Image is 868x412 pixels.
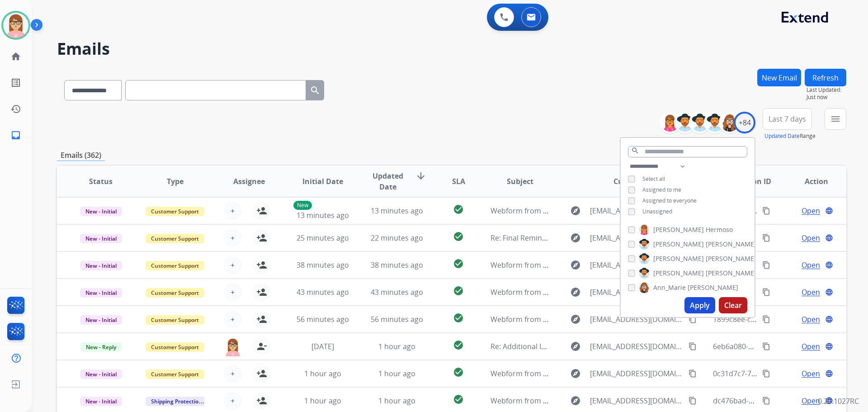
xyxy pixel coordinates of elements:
span: [DATE] [311,341,334,351]
span: Webform from [EMAIL_ADDRESS][DOMAIN_NAME] on [DATE] [491,396,695,406]
span: Customer Support [146,207,204,216]
span: 13 minutes ago [297,210,349,220]
mat-icon: explore [570,314,581,325]
mat-icon: language [825,207,833,215]
p: 0.20.1027RC [818,396,859,407]
mat-icon: person_add [256,395,267,406]
span: + [231,260,235,270]
mat-icon: check_circle [453,313,464,323]
span: Shipping Protection [146,397,208,406]
img: avatar [3,13,28,38]
span: 38 minutes ago [297,260,349,270]
span: Open [802,287,820,298]
mat-icon: list_alt [10,77,21,88]
span: Open [802,368,820,379]
span: Customer Support [146,315,204,325]
mat-icon: history [10,104,21,114]
mat-icon: content_copy [762,234,770,242]
mat-icon: check_circle [453,285,464,296]
span: Open [802,341,820,352]
span: [PERSON_NAME] [706,269,756,278]
mat-icon: person_add [256,205,267,216]
span: 1 hour ago [378,341,415,351]
span: + [231,205,235,216]
th: Action [772,166,846,197]
span: 25 minutes ago [297,233,349,243]
span: Webform from [EMAIL_ADDRESS][DOMAIN_NAME] on [DATE] [491,314,695,324]
mat-icon: language [825,288,833,296]
button: Apply [684,297,715,313]
span: Last 7 days [769,117,806,121]
span: 6eb6a080-d367-4967-b472-eb00cdbaa960 [713,341,854,351]
button: + [224,229,242,247]
button: Last 7 days [763,108,812,130]
div: +84 [734,112,755,133]
span: Customer [613,176,649,187]
span: 1 hour ago [378,369,415,379]
mat-icon: content_copy [762,369,770,378]
span: Type [167,176,184,187]
mat-icon: person_add [256,232,267,243]
span: 0c31d7c7-7153-4fa0-bd22-701d18931996 [713,369,851,379]
span: [PERSON_NAME] [653,254,704,263]
span: [EMAIL_ADDRESS][DOMAIN_NAME] [590,368,683,379]
span: 38 minutes ago [371,260,423,270]
span: New - Initial [80,234,122,243]
span: New - Initial [80,315,122,325]
span: [PERSON_NAME] [653,269,704,278]
span: [PERSON_NAME] [706,240,756,249]
span: [EMAIL_ADDRESS][DOMAIN_NAME] [590,395,683,406]
span: Webform from [EMAIL_ADDRESS][DOMAIN_NAME] on [DATE] [491,369,695,379]
button: + [224,310,242,328]
mat-icon: person_add [256,260,267,270]
img: agent-avatar [224,337,242,356]
span: [PERSON_NAME] [653,225,704,234]
mat-icon: explore [570,368,581,379]
mat-icon: language [825,342,833,350]
mat-icon: explore [570,287,581,298]
button: Clear [719,297,747,313]
mat-icon: language [825,369,833,378]
mat-icon: inbox [10,130,21,141]
span: Open [802,260,820,270]
span: [EMAIL_ADDRESS][DOMAIN_NAME] [590,205,683,216]
mat-icon: person_add [256,314,267,325]
mat-icon: content_copy [762,207,770,215]
span: 43 minutes ago [297,287,349,297]
span: 13 minutes ago [371,206,423,216]
h2: Emails [57,40,846,58]
span: 1899c8ee-c789-4b9d-b1a9-0c464b7ec4d9 [713,314,853,324]
mat-icon: explore [570,232,581,243]
span: Subject [507,176,533,187]
button: + [224,283,242,301]
mat-icon: check_circle [453,367,464,378]
span: Range [764,132,816,140]
mat-icon: explore [570,395,581,406]
span: Open [802,205,820,216]
span: + [231,314,235,325]
button: Updated Date [764,133,800,140]
button: Refresh [805,69,846,86]
span: Updated Date [368,170,409,192]
span: Customer Support [146,288,204,298]
span: Status [89,176,113,187]
mat-icon: content_copy [689,369,697,378]
span: [PERSON_NAME] [688,283,738,292]
mat-icon: language [825,261,833,269]
span: Open [802,232,820,243]
span: + [231,395,235,406]
mat-icon: check_circle [453,340,464,350]
span: Webform from [EMAIL_ADDRESS][DOMAIN_NAME] on [DATE] [491,287,695,297]
span: + [231,368,235,379]
mat-icon: person_add [256,287,267,298]
span: Hermoso [706,225,733,234]
mat-icon: content_copy [762,288,770,296]
span: dc476bad-5ee2-4cfd-bc9d-8c13943f930f [713,396,848,406]
span: New - Initial [80,288,122,298]
mat-icon: person_remove [256,341,267,352]
mat-icon: content_copy [762,342,770,350]
span: Last Updated: [807,86,846,94]
span: + [231,287,235,298]
span: Select all [642,175,665,183]
button: + [224,202,242,220]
